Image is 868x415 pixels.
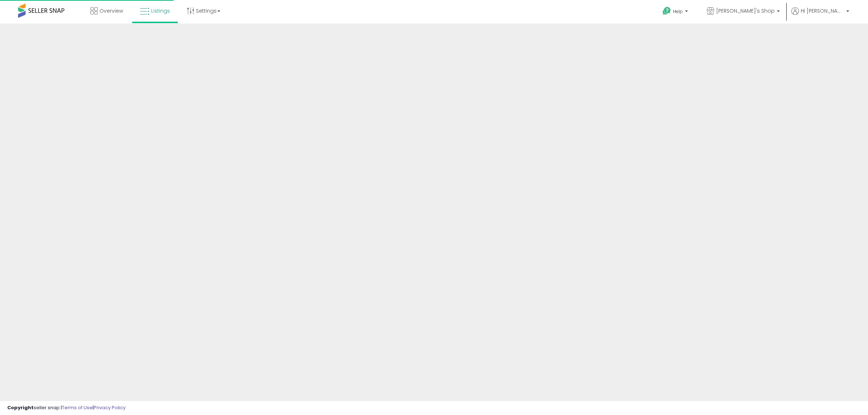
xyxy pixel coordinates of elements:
[801,7,844,14] span: Hi [PERSON_NAME]
[673,8,683,14] span: Help
[791,7,849,23] a: Hi [PERSON_NAME]
[99,7,123,14] span: Overview
[662,7,671,16] i: Get Help
[657,1,695,23] a: Help
[151,7,170,14] span: Listings
[716,7,775,14] span: [PERSON_NAME]'s Shop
